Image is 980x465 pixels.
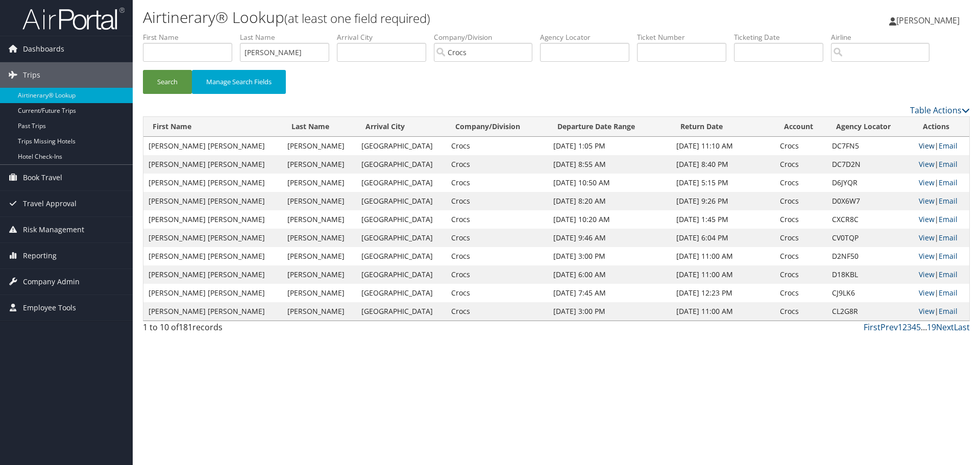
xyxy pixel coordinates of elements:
td: [PERSON_NAME] [PERSON_NAME] [143,247,282,265]
td: Crocs [775,192,827,210]
a: 5 [916,322,921,333]
a: View [919,233,935,242]
td: D0X6W7 [827,192,914,210]
h1: Airtinerary® Lookup [143,7,694,28]
td: [PERSON_NAME] [PERSON_NAME] [143,137,282,155]
a: Prev [880,322,898,333]
button: Search [143,70,192,94]
td: Crocs [775,247,827,265]
a: Email [939,214,958,224]
td: [DATE] 11:00 AM [671,265,775,284]
label: Last Name [240,32,337,42]
th: Return Date: activate to sort column ascending [671,117,775,137]
td: | [914,284,969,302]
td: [DATE] 3:00 PM [548,302,671,321]
a: Email [939,178,958,187]
th: Actions [914,117,969,137]
td: [DATE] 9:46 AM [548,229,671,247]
td: [PERSON_NAME] [282,284,356,302]
td: Crocs [775,229,827,247]
td: [PERSON_NAME] [282,210,356,229]
a: View [919,178,935,187]
td: Crocs [446,174,548,192]
td: [PERSON_NAME] [PERSON_NAME] [143,210,282,229]
span: Dashboards [23,36,64,62]
td: [PERSON_NAME] [282,302,356,321]
td: [PERSON_NAME] [282,229,356,247]
td: CJ9LK6 [827,284,914,302]
label: Ticket Number [637,32,734,42]
a: 19 [927,322,936,333]
td: | [914,210,969,229]
a: 3 [907,322,912,333]
td: [PERSON_NAME] [PERSON_NAME] [143,229,282,247]
a: Next [936,322,954,333]
td: Crocs [446,155,548,174]
td: [DATE] 10:50 AM [548,174,671,192]
th: Departure Date Range: activate to sort column ascending [548,117,671,137]
td: Crocs [446,284,548,302]
span: Trips [23,62,40,88]
div: 1 to 10 of records [143,321,338,338]
a: Email [939,288,958,298]
td: D6JYQR [827,174,914,192]
td: [DATE] 8:20 AM [548,192,671,210]
td: [PERSON_NAME] [282,174,356,192]
td: Crocs [775,155,827,174]
th: Account: activate to sort column ascending [775,117,827,137]
td: Crocs [446,302,548,321]
td: [DATE] 6:04 PM [671,229,775,247]
td: Crocs [446,192,548,210]
td: [PERSON_NAME] [PERSON_NAME] [143,174,282,192]
span: [PERSON_NAME] [896,15,960,26]
button: Manage Search Fields [192,70,286,94]
a: View [919,214,935,224]
td: | [914,174,969,192]
td: [PERSON_NAME] [282,192,356,210]
td: DC7D2N [827,155,914,174]
td: [PERSON_NAME] [282,265,356,284]
th: Agency Locator: activate to sort column ascending [827,117,914,137]
td: [GEOGRAPHIC_DATA] [356,192,446,210]
td: [DATE] 1:45 PM [671,210,775,229]
td: [DATE] 3:00 PM [548,247,671,265]
span: Book Travel [23,165,62,190]
a: View [919,141,935,151]
td: | [914,192,969,210]
span: Travel Approval [23,191,77,216]
td: [GEOGRAPHIC_DATA] [356,155,446,174]
a: View [919,159,935,169]
td: Crocs [446,247,548,265]
td: [GEOGRAPHIC_DATA] [356,137,446,155]
span: … [921,322,927,333]
a: 1 [898,322,902,333]
td: [DATE] 11:00 AM [671,302,775,321]
td: | [914,247,969,265]
td: [DATE] 11:10 AM [671,137,775,155]
a: Email [939,306,958,316]
label: Company/Division [434,32,540,42]
a: View [919,288,935,298]
td: [DATE] 7:45 AM [548,284,671,302]
a: Email [939,196,958,206]
td: [PERSON_NAME] [PERSON_NAME] [143,302,282,321]
td: [DATE] 9:26 PM [671,192,775,210]
img: airportal-logo.png [22,7,125,31]
a: Email [939,270,958,279]
td: [PERSON_NAME] [282,155,356,174]
td: [DATE] 6:00 AM [548,265,671,284]
td: | [914,229,969,247]
td: [PERSON_NAME] [PERSON_NAME] [143,192,282,210]
td: [DATE] 11:00 AM [671,247,775,265]
td: [DATE] 10:20 AM [548,210,671,229]
td: Crocs [446,137,548,155]
a: View [919,270,935,279]
td: [PERSON_NAME] [282,247,356,265]
label: Agency Locator [540,32,637,42]
a: Email [939,141,958,151]
a: Email [939,251,958,261]
td: Crocs [775,174,827,192]
label: Airline [831,32,937,42]
td: DC7FN5 [827,137,914,155]
td: | [914,302,969,321]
